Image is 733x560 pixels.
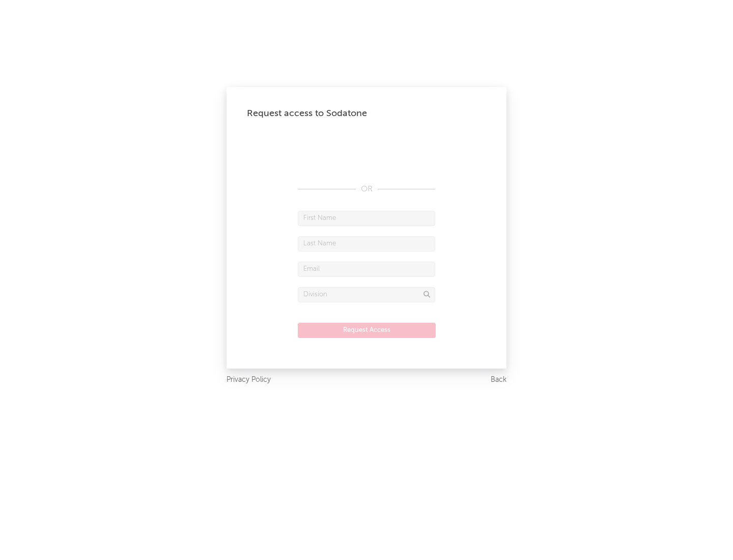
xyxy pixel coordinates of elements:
div: OR [298,183,435,195]
div: Request access to Sodatone [247,107,486,120]
button: Request Access [298,323,436,338]
input: First Name [298,211,435,226]
a: Privacy Policy [227,374,271,386]
input: Last Name [298,236,435,251]
input: Division [298,287,435,302]
input: Email [298,262,435,277]
a: Back [491,374,506,386]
